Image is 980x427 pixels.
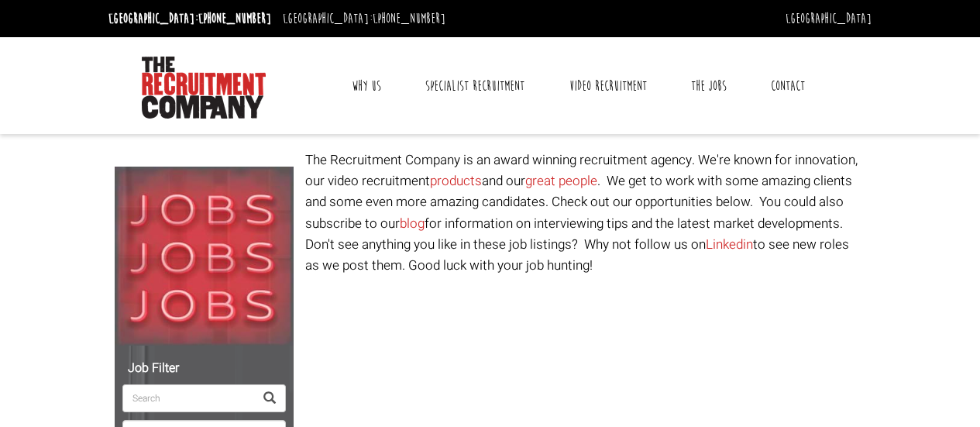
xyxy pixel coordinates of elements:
a: products [430,171,482,191]
a: Contact [759,67,817,105]
img: The Recruitment Company [142,57,266,119]
a: Linkedin [706,235,753,254]
a: [GEOGRAPHIC_DATA] [786,10,872,27]
h5: Job Filter [122,362,286,376]
img: Jobs, Jobs, Jobs [115,167,294,346]
input: Search [122,384,254,412]
a: great people [525,171,597,191]
a: Why Us [340,67,393,105]
li: [GEOGRAPHIC_DATA]: [279,6,449,31]
a: [PHONE_NUMBER] [373,10,445,27]
a: The Jobs [679,67,738,105]
a: [PHONE_NUMBER] [198,10,271,27]
a: Video Recruitment [558,67,658,105]
a: Specialist Recruitment [414,67,536,105]
li: [GEOGRAPHIC_DATA]: [105,6,275,31]
p: The Recruitment Company is an award winning recruitment agency. We're known for innovation, our v... [305,150,866,276]
a: blog [400,214,425,233]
